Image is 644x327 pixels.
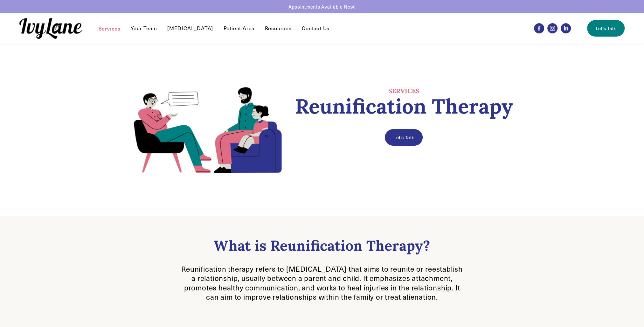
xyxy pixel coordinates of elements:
[99,24,121,32] a: folder dropdown
[587,20,625,37] a: Let's Talk
[265,25,292,32] span: Resources
[167,24,213,32] a: [MEDICAL_DATA]
[385,129,422,146] a: Let's Talk
[179,264,465,302] p: Reunification therapy refers to [MEDICAL_DATA] that aims to reunite or reestablish a relationship...
[179,237,465,254] h2: What is Reunification Therapy?
[547,23,557,33] a: Instagram
[295,87,513,95] h4: SERVICES
[265,24,292,32] a: folder dropdown
[19,18,82,39] img: Ivy Lane Counseling &mdash; Therapy that works for you
[131,24,157,32] a: Your Team
[534,23,544,33] a: Facebook
[99,25,121,32] span: Services
[561,23,571,33] a: LinkedIn
[295,95,513,118] h1: Reunification Therapy
[224,24,255,32] a: Patient Area
[302,24,329,32] a: Contact Us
